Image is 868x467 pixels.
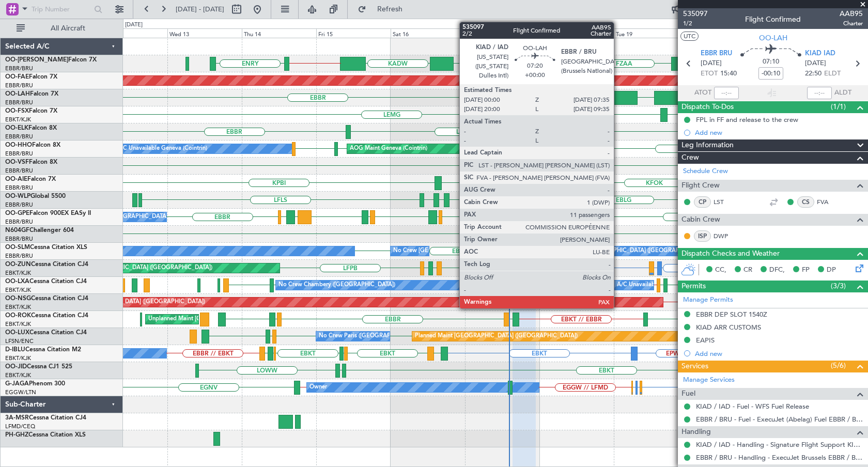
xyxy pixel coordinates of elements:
[681,361,708,372] span: Services
[391,28,465,38] div: Sat 16
[5,218,33,226] a: EBBR/BRU
[680,32,699,41] button: UTC
[5,142,32,148] span: OO-HHO
[5,235,33,243] a: EBBR/BRU
[486,56,673,71] div: Planned Maint [GEOGRAPHIC_DATA] ([GEOGRAPHIC_DATA] National)
[5,337,34,345] a: LFSN/ENC
[701,58,722,69] span: [DATE]
[769,265,785,275] span: DFC,
[5,371,31,379] a: EBKT/KJK
[5,295,31,302] span: OO-NSG
[5,133,33,141] a: EBBR/BRU
[5,252,33,260] a: EBBR/BRU
[5,125,28,131] span: OO-ELK
[5,159,29,165] span: OO-VSF
[834,88,851,98] span: ALDT
[683,19,708,28] span: 1/2
[5,184,33,192] a: EBBR/BRU
[694,88,711,98] span: ATOT
[353,1,415,18] button: Refresh
[802,265,810,275] span: FP
[696,402,809,411] a: KIAD / IAD - Fuel - WFS Fuel Release
[5,210,29,216] span: OO-GPE
[805,69,822,79] span: 22:50
[465,28,539,38] div: Sun 17
[5,210,91,216] a: OO-GPEFalcon 900EX EASy II
[681,214,720,226] span: Cabin Crew
[5,330,87,336] a: OO-LUXCessna Citation CJ4
[5,74,57,80] a: OO-FAEFalcon 7X
[5,278,29,285] span: OO-LXA
[5,354,31,362] a: EBKT/KJK
[5,176,56,182] a: OO-AIEFalcon 7X
[617,277,660,293] div: A/C Unavailable
[319,329,421,344] div: No Crew Paris ([GEOGRAPHIC_DATA])
[5,381,29,387] span: G-JAGA
[797,196,814,208] div: CS
[5,269,31,277] a: EBKT/KJK
[5,381,65,387] a: G-JAGAPhenom 300
[696,415,863,424] a: EBBR / BRU - Fuel - ExecuJet (Abelag) Fuel EBBR / BRU
[167,28,242,38] div: Wed 13
[840,19,863,28] span: Charter
[701,69,718,79] span: ETOT
[701,49,732,59] span: EBBR BRU
[5,159,57,165] a: OO-VSFFalcon 8X
[5,193,30,199] span: OO-WLP
[681,101,734,113] span: Dispatch To-Dos
[817,197,840,207] a: FVA
[696,115,798,124] div: FPL in FF and release to the crew
[5,74,29,80] span: OO-FAE
[5,82,33,89] a: EBBR/BRU
[5,303,31,311] a: EBKT/KJK
[720,69,737,79] span: 15:40
[11,20,112,37] button: All Aircraft
[5,65,33,72] a: EBBR/BRU
[714,197,737,207] a: LST
[681,180,720,192] span: Flight Crew
[5,57,68,63] span: OO-[PERSON_NAME]
[683,8,708,19] span: 535097
[683,166,728,177] a: Schedule Crew
[42,260,212,276] div: Unplanned Maint [GEOGRAPHIC_DATA] ([GEOGRAPHIC_DATA])
[840,8,863,19] span: AAB95
[681,152,699,164] span: Crew
[5,313,88,319] a: OO-ROKCessna Citation CJ4
[5,278,87,285] a: OO-LXACessna Citation CJ4
[714,87,739,99] input: --:--
[5,99,33,106] a: EBBR/BRU
[32,2,91,17] input: Trip Number
[831,360,846,371] span: (5/6)
[614,28,688,38] div: Tue 19
[5,320,31,328] a: EBKT/KJK
[827,265,836,275] span: DP
[694,196,711,208] div: CP
[696,323,761,332] div: KIAD ARR CUSTOMS
[316,28,391,38] div: Fri 15
[681,388,695,400] span: Fuel
[5,295,88,302] a: OO-NSGCessna Citation CJ4
[5,57,97,63] a: OO-[PERSON_NAME]Falcon 7X
[5,261,88,268] a: OO-ZUNCessna Citation CJ4
[683,295,733,305] a: Manage Permits
[5,423,35,430] a: LFMD/CEQ
[5,176,27,182] span: OO-AIE
[242,28,316,38] div: Thu 14
[5,347,25,353] span: D-IBLU
[824,69,841,79] span: ELDT
[350,141,427,157] div: AOG Maint Geneva (Cointrin)
[5,364,72,370] a: OO-JIDCessna CJ1 525
[759,33,787,43] span: OO-LAH
[5,330,29,336] span: OO-LUX
[695,349,863,358] div: Add new
[5,244,30,251] span: OO-SLM
[42,294,205,310] div: Planned Maint [GEOGRAPHIC_DATA] ([GEOGRAPHIC_DATA])
[5,108,29,114] span: OO-FSX
[695,128,863,137] div: Add new
[715,265,726,275] span: CC,
[805,49,835,59] span: KIAD IAD
[5,91,30,97] span: OO-LAH
[831,101,846,112] span: (1/1)
[393,243,566,259] div: No Crew [GEOGRAPHIC_DATA] ([GEOGRAPHIC_DATA] National)
[5,415,86,421] a: 3A-MSRCessna Citation CJ4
